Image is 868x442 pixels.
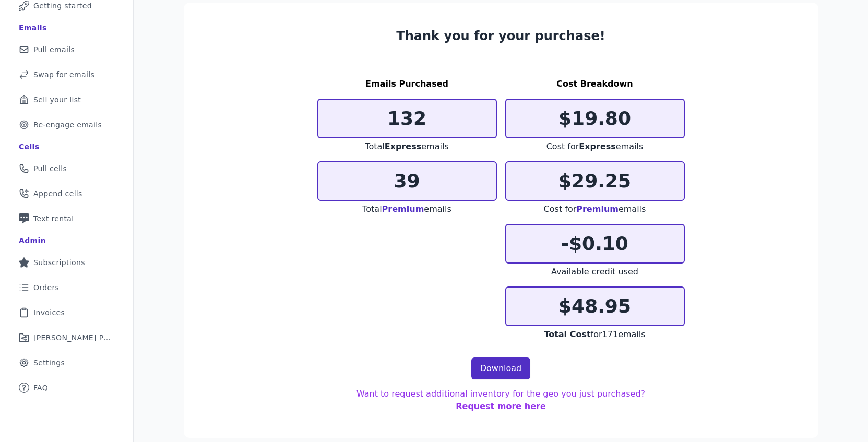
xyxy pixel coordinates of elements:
p: 132 [318,108,496,129]
span: Re-engage emails [33,120,102,130]
a: Swap for emails [8,63,125,86]
p: 39 [318,171,496,192]
span: Premium [382,204,424,214]
span: Getting started [33,1,92,11]
h3: Thank you for your purchase! [317,28,685,44]
a: Subscriptions [8,251,125,274]
span: Available credit used [551,267,638,277]
a: Invoices [8,301,125,324]
span: for 171 emails [544,329,645,339]
a: Orders [8,276,125,299]
a: Download [471,357,531,379]
span: Append cells [33,188,82,199]
span: Swap for emails [33,69,94,80]
p: $48.95 [506,296,684,317]
a: Pull emails [8,38,125,61]
a: Text rental [8,207,125,230]
a: Append cells [8,182,125,205]
p: $19.80 [506,108,684,129]
span: Orders [33,282,59,293]
div: Admin [19,235,46,246]
div: Emails [19,22,47,33]
a: Sell your list [8,88,125,111]
h3: Cost Breakdown [505,78,685,90]
span: Total Cost [544,329,590,339]
a: FAQ [8,376,125,399]
span: Pull cells [33,163,67,174]
span: Premium [576,204,619,214]
span: Pull emails [33,44,75,55]
h3: Emails Purchased [317,78,497,90]
p: Want to request additional inventory for the geo you just purchased? [317,388,685,413]
span: Cost for emails [546,141,644,151]
p: -$0.10 [506,233,684,254]
a: Re-engage emails [8,113,125,136]
span: Settings [33,357,65,368]
span: Sell your list [33,94,81,105]
p: $29.25 [506,171,684,192]
a: Pull cells [8,157,125,180]
div: Cells [19,141,39,152]
span: Subscriptions [33,257,85,268]
span: Cost for emails [544,204,646,214]
span: Express [579,141,616,151]
span: FAQ [33,383,48,393]
span: Text rental [33,213,74,224]
span: Invoices [33,307,65,318]
a: Settings [8,351,125,374]
span: Total emails [365,141,448,151]
span: Express [385,141,422,151]
button: Request more here [456,400,546,413]
a: [PERSON_NAME] Performance [8,326,125,349]
span: [PERSON_NAME] Performance [33,332,112,343]
span: Total emails [362,204,451,214]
